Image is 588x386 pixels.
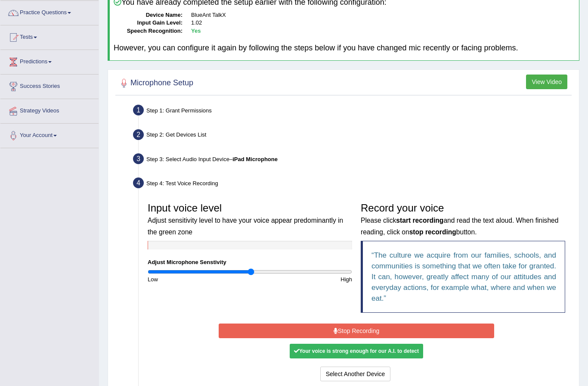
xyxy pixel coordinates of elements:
b: start recording [396,217,443,224]
h3: Record your voice [361,202,565,237]
h3: Input voice level [148,202,352,237]
button: Stop Recording [219,324,494,338]
b: stop recording [409,228,456,236]
button: Select Another Device [320,367,391,381]
label: Adjust Microphone Senstivity [148,258,226,266]
a: Predictions [0,50,99,72]
a: Tests [0,25,99,47]
h4: However, you can configure it again by following the steps below if you have changed mic recently... [114,44,575,53]
div: Step 1: Grant Permissions [129,102,575,121]
div: Low [143,275,250,283]
small: Adjust sensitivity level to have your voice appear predominantly in the green zone [148,217,343,235]
h2: Microphone Setup [118,77,193,90]
button: View Video [526,75,567,89]
a: Your Account [0,124,99,145]
a: Practice Questions [0,1,99,22]
div: Step 3: Select Audio Input Device [129,151,575,170]
div: Step 4: Test Voice Recording [129,175,575,194]
span: – [229,156,278,162]
div: Step 2: Get Devices List [129,127,575,146]
small: Please click and read the text aloud. When finished reading, click on button. [361,217,558,235]
dt: Speech Recognition: [114,27,183,35]
dd: 1.02 [191,19,575,27]
div: Your voice is strong enough for our A.I. to detect [290,344,423,358]
q: The culture we acquire from our families, schools, and communities is something that we often tak... [371,251,556,302]
dt: Input Gain Level: [114,19,183,27]
a: Success Stories [0,75,99,96]
a: Strategy Videos [0,99,99,121]
b: Yes [191,28,201,34]
div: High [250,275,357,283]
dd: BlueAnt TalkX [191,11,575,19]
dt: Device Name: [114,11,183,19]
b: iPad Microphone [232,156,278,162]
